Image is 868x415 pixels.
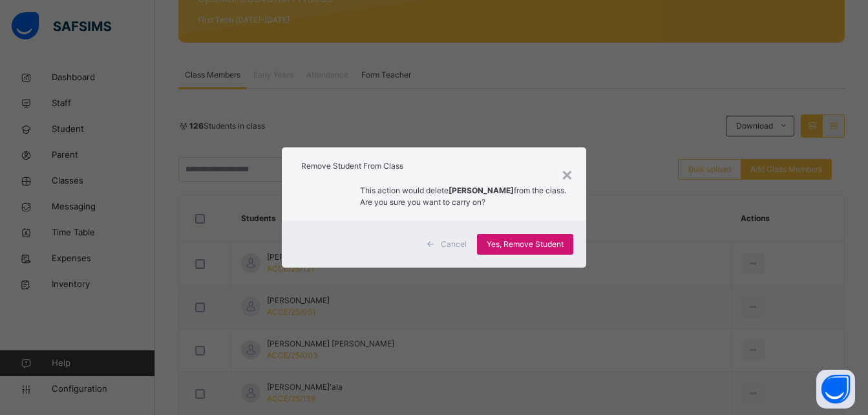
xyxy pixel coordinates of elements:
[561,160,573,187] div: ×
[301,160,566,172] h1: Remove Student From Class
[816,370,855,409] button: Open asap
[360,185,567,208] p: This action would delete from the class. Are you sure you want to carry on?
[487,239,564,250] span: Yes, Remove Student
[449,186,514,195] strong: [PERSON_NAME]
[441,239,467,250] span: Cancel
